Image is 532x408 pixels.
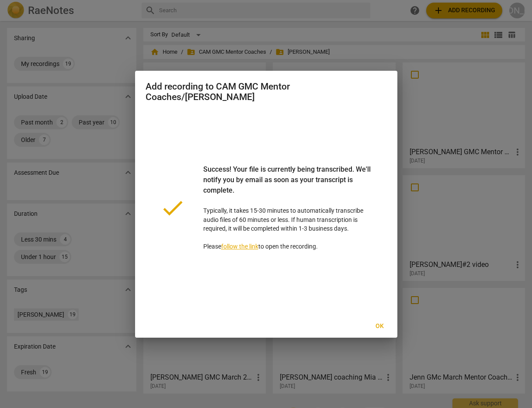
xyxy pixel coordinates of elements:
[160,195,186,221] span: done
[146,81,387,103] h2: Add recording to CAM GMC Mentor Coaches/[PERSON_NAME]
[366,318,394,334] button: Ok
[373,322,387,331] span: Ok
[203,164,373,206] div: Success! Your file is currently being transcribed. We'll notify you by email as soon as your tran...
[203,164,373,251] p: Typically, it takes 15-30 minutes to automatically transcribe audio files of 60 minutes or less. ...
[221,243,258,250] a: follow the link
